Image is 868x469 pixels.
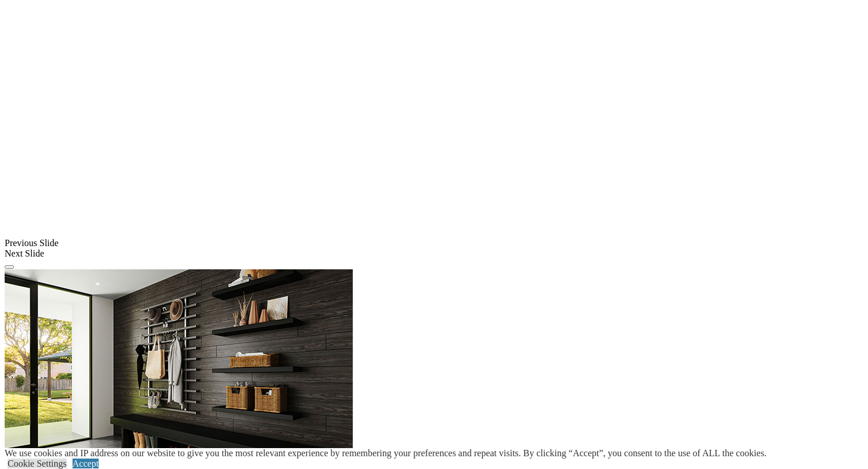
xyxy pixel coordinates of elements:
button: Click here to pause slide show [5,265,14,269]
div: Next Slide [5,248,863,259]
a: Cookie Settings [8,459,67,468]
div: Previous Slide [5,238,863,248]
a: Accept [73,459,99,468]
div: We use cookies and IP address on our website to give you the most relevant experience by remember... [5,448,766,459]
